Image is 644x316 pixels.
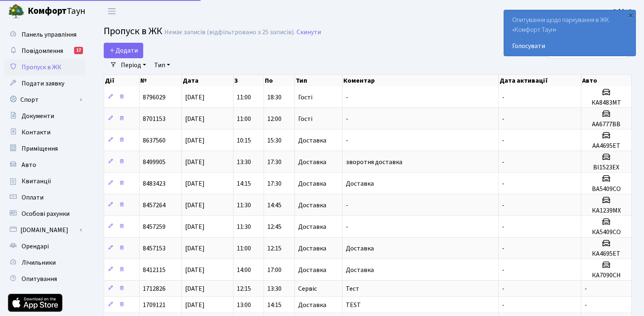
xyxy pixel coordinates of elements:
[502,222,504,231] span: -
[267,244,282,253] span: 12:15
[143,222,166,231] span: 8457259
[267,179,282,188] span: 17:30
[585,142,628,150] h5: AA4695ЕТ
[22,144,58,153] span: Приміщення
[22,209,70,218] span: Особові рахунки
[585,301,587,309] span: -
[502,266,504,274] span: -
[22,63,61,72] span: Пропуск в ЖК
[585,207,628,215] h5: КА1239МХ
[267,284,282,293] span: 13:30
[102,4,122,18] button: Переключити навігацію
[499,75,581,86] th: Дата активації
[346,179,374,188] span: Доставка
[185,114,205,123] span: [DATE]
[22,258,56,267] span: Лічильники
[143,201,166,210] span: 8457264
[4,140,85,157] a: Приміщення
[237,222,251,231] span: 11:30
[4,43,85,59] a: Повідомлення17
[267,93,282,102] span: 18:30
[237,179,251,188] span: 14:15
[346,201,348,210] span: -
[4,255,85,271] a: Лічильники
[237,301,251,309] span: 13:00
[585,228,628,236] h5: КА5409CO
[346,266,374,274] span: Доставка
[298,137,326,144] span: Доставка
[104,43,143,58] a: Додати
[143,301,166,309] span: 1709121
[185,244,205,253] span: [DATE]
[298,202,326,208] span: Доставка
[346,114,348,123] span: -
[4,189,85,206] a: Оплати
[4,75,85,92] a: Подати заявку
[237,93,251,102] span: 11:00
[297,29,321,36] a: Скинути
[298,159,326,165] span: Доставка
[22,79,64,88] span: Подати заявку
[298,245,326,252] span: Доставка
[4,157,85,173] a: Авто
[346,301,361,309] span: TEST
[298,180,326,187] span: Доставка
[346,222,348,231] span: -
[185,179,205,188] span: [DATE]
[22,30,76,39] span: Панель управління
[74,47,83,54] div: 17
[22,242,49,251] span: Орендарі
[143,266,166,274] span: 8412115
[267,222,282,231] span: 12:45
[237,201,251,210] span: 11:30
[267,301,282,309] span: 14:15
[22,112,54,121] span: Документи
[504,10,635,56] div: Опитування щодо паркування в ЖК «Комфорт Таун»
[4,238,85,255] a: Орендарі
[28,4,85,18] span: Таун
[298,285,317,292] span: Сервіс
[346,284,359,293] span: Тест
[612,7,634,16] a: Офіс 1.
[182,75,234,86] th: Дата
[585,99,628,107] h5: КА8483МТ
[185,266,205,274] span: [DATE]
[104,24,162,38] span: Пропуск в ЖК
[267,136,282,145] span: 15:30
[502,114,504,123] span: -
[237,284,251,293] span: 12:15
[267,266,282,274] span: 17:00
[237,136,251,145] span: 10:15
[104,75,140,86] th: Дії
[585,272,628,279] h5: КА7090СН
[502,244,504,253] span: -
[237,114,251,123] span: 11:00
[502,136,504,145] span: -
[295,75,343,86] th: Тип
[4,173,85,189] a: Квитанції
[185,136,205,145] span: [DATE]
[143,114,166,123] span: 8701153
[185,158,205,167] span: [DATE]
[627,11,635,19] div: ×
[267,158,282,167] span: 17:30
[4,206,85,222] a: Особові рахунки
[22,46,63,55] span: Повідомлення
[234,75,264,86] th: З
[585,250,628,258] h5: КА4695ЕТ
[585,164,628,171] h5: ВІ1523ЕХ
[22,274,57,283] span: Опитування
[267,114,282,123] span: 12:00
[109,46,138,55] span: Додати
[28,4,67,18] b: Комфорт
[346,158,402,167] span: зворотня доставка
[4,124,85,140] a: Контакти
[22,177,51,186] span: Квитанції
[585,121,628,128] h5: АА6777ВВ
[343,75,499,86] th: Коментар
[143,158,166,167] span: 8499905
[237,158,251,167] span: 13:30
[237,266,251,274] span: 14:00
[4,271,85,287] a: Опитування
[298,116,312,122] span: Гості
